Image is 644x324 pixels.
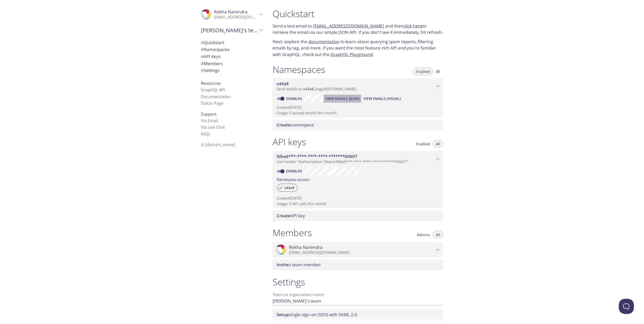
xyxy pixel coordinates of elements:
a: Enabled [285,96,304,101]
a: Enabled [285,169,304,173]
span: a team member [277,262,321,267]
p: Usage: 0 API calls this month [277,201,439,206]
div: Setup SSO [273,309,443,320]
div: Quickstart [197,39,266,46]
span: Rekha Narendra [214,9,248,15]
span: Setup [277,312,289,317]
a: documentation [308,39,339,44]
span: Support [201,111,217,117]
a: GraphQL API [201,87,225,93]
span: Create [277,213,290,219]
span: # [201,40,204,45]
span: [PERSON_NAME]'s team [201,27,258,34]
iframe: Help Scout Beacon - Open [619,299,634,314]
button: All [433,68,443,75]
h1: Members [273,227,312,238]
span: View Emails (JSON) [326,96,359,102]
div: Create API Key [273,210,443,221]
span: Settings [201,67,220,73]
span: v44x8 [303,86,314,91]
p: Created [DATE] [277,105,439,110]
div: Invite a team member [273,259,443,270]
span: # [201,67,204,73]
div: API Keys [197,53,266,60]
p: Send a test email to and then to retrieve the email via our simple JSON API. If you don't see it ... [273,23,443,36]
span: © [DOMAIN_NAME] [201,142,235,147]
a: Via Email [201,118,218,123]
div: Rekha Narendra [273,242,443,258]
button: View Emails (JSON) [324,95,361,103]
div: Namespaces [197,46,266,53]
span: # [201,53,204,59]
a: [EMAIL_ADDRESS][DOMAIN_NAME] [313,23,384,29]
p: [EMAIL_ADDRESS][DOMAIN_NAME] [214,15,258,20]
a: Documentation [201,94,231,99]
button: View Emails (Visual) [361,95,403,103]
a: click here [404,23,422,29]
button: All [433,231,443,238]
span: Members [201,61,223,66]
div: Create namespace [273,120,443,130]
a: GraphQL Playground [331,51,373,57]
span: Quickstart [201,40,224,45]
div: v44x8 namespace [273,78,443,94]
span: Create [277,122,290,128]
span: s [208,131,210,137]
h1: Settings [273,276,443,288]
button: All [433,140,443,148]
span: # [201,46,204,52]
span: Invite [277,262,288,267]
span: Rekha Narendra [289,245,323,250]
span: single-sign-on (SSO) with SAML 2.0 [277,312,357,317]
a: Via Live Chat [201,124,225,130]
span: Resources [201,80,221,86]
h1: API keys [273,136,306,148]
span: API key [277,213,305,219]
button: Enabled [413,140,433,148]
button: Admins [414,231,433,238]
label: Namespace access: [277,175,310,183]
div: Team Settings [197,67,266,74]
a: Status Page [201,100,223,106]
a: FAQ [201,131,210,137]
span: v44x8 [277,81,289,87]
span: Namespaces [201,46,230,52]
p: Next: explore the to learn about querying spam reports, filtering emails by tag, and more. If you... [273,38,443,58]
h1: Namespaces [273,64,325,75]
div: v44x8 [277,184,298,192]
div: Rekha's team [197,24,266,37]
p: [EMAIL_ADDRESS][DOMAIN_NAME] [289,250,435,255]
span: namespace [277,122,314,128]
p: Usage: 0 parsed emails this month [277,110,439,116]
div: Rekha Narendra [197,6,266,23]
span: View Emails (Visual) [363,96,401,102]
div: Members [197,60,266,67]
span: v44x8 [281,185,297,190]
button: Enabled [413,68,433,75]
span: API Keys [201,53,221,59]
label: Team (or organization) name: [273,293,325,296]
h1: Quickstart [273,8,443,19]
span: # [201,61,204,66]
span: Send emails to . {tag} @[DOMAIN_NAME] [277,86,356,91]
p: Created [DATE] [277,196,439,201]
